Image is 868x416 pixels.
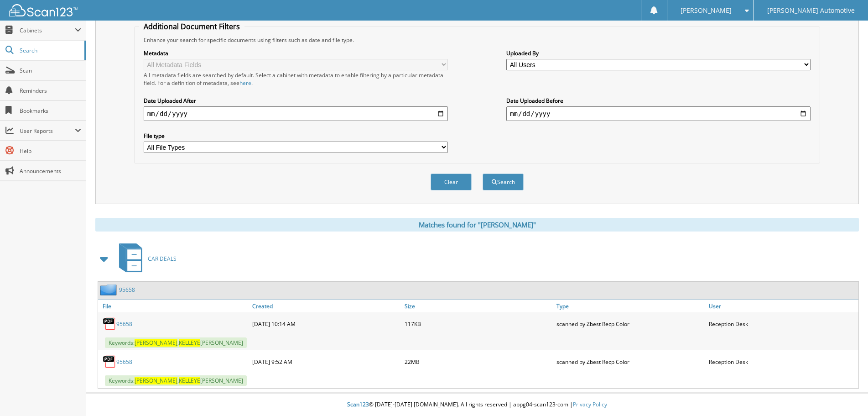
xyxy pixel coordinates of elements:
a: 95658 [116,320,132,328]
input: end [506,106,811,121]
span: KELLEYE [179,377,200,384]
span: Scan123 [347,400,369,408]
div: [DATE] 9:52 AM [250,353,402,371]
span: CAR DEALS [148,255,177,263]
span: Announcements [20,167,81,175]
span: KELLEYE [179,339,200,347]
span: Reminders [20,87,81,95]
span: [PERSON_NAME] [135,339,177,347]
div: 22MB [402,353,554,371]
div: Reception Desk [707,315,858,333]
img: PDF.png [103,317,116,331]
span: [PERSON_NAME] Automotive [767,8,855,13]
a: CAR DEALS [114,241,177,277]
img: scan123-logo-white.svg [9,4,78,16]
a: File [98,300,250,312]
div: [DATE] 10:14 AM [250,315,402,333]
span: [PERSON_NAME] [681,8,732,13]
img: folder2.png [100,284,119,295]
iframe: Chat Widget [822,372,868,416]
label: Metadata [144,49,448,57]
legend: Additional Document Filters [139,21,244,32]
span: Search [20,47,80,54]
label: File type [144,132,448,140]
span: Keywords: , [PERSON_NAME] [105,337,247,348]
img: PDF.png [103,355,116,369]
span: Bookmarks [20,107,81,115]
div: Matches found for "[PERSON_NAME]" [95,218,859,232]
a: 95658 [119,286,135,294]
label: Date Uploaded After [144,97,448,105]
a: User [707,300,858,312]
div: All metadata fields are searched by default. Select a cabinet with metadata to enable filtering b... [144,71,448,87]
button: Search [483,174,524,190]
a: Type [554,300,706,312]
a: Size [402,300,554,312]
label: Uploaded By [506,49,811,57]
span: Keywords: , [PERSON_NAME] [105,375,247,386]
span: Scan [20,67,81,74]
div: 117KB [402,315,554,333]
span: Help [20,147,81,155]
span: User Reports [20,127,75,135]
div: scanned by Zbest Recp Color [554,315,706,333]
a: Created [250,300,402,312]
label: Date Uploaded Before [506,97,811,105]
div: scanned by Zbest Recp Color [554,353,706,371]
span: Cabinets [20,26,75,34]
button: Clear [431,174,472,190]
input: start [144,106,448,121]
a: 95658 [116,358,132,366]
div: Reception Desk [707,353,858,371]
div: © [DATE]-[DATE] [DOMAIN_NAME]. All rights reserved | appg04-scan123-com | [86,394,868,416]
div: Enhance your search for specific documents using filters such as date and file type. [139,36,816,44]
a: here [239,79,251,87]
span: [PERSON_NAME] [135,377,177,384]
a: Privacy Policy [573,400,607,408]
